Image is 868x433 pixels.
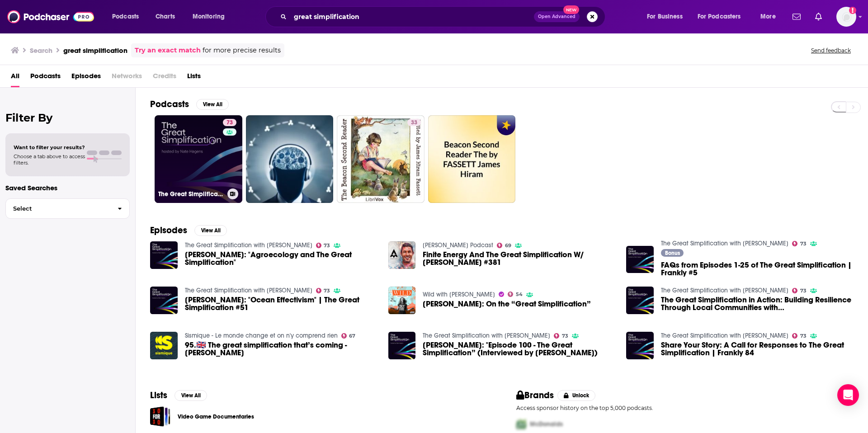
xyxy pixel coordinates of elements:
span: For Podcasters [698,10,741,23]
h2: Brands [516,390,554,401]
a: Nate Hagens: "Episode 100 - The Great Simplification” (Interviewed by Kate Raworth) [423,341,615,357]
a: Share Your Story: A Call for Responses to The Great Simplification | Frankly 84 [661,341,854,357]
button: Unlock [557,390,596,401]
a: Nate Hagens: "Episode 100 - The Great Simplification” (Interviewed by Kate Raworth) [388,332,416,359]
span: Credits [153,69,176,87]
h2: Lists [150,390,167,401]
a: The Great Simplification with Nate Hagens [661,240,788,247]
button: open menu [754,9,787,24]
span: New [563,5,580,14]
span: 73 [324,289,330,293]
span: 73 [324,244,330,248]
a: DJ White: "Ocean Effectivism" | The Great Simplification #51 [185,296,377,311]
button: Show profile menu [836,7,856,27]
a: Sismique - Le monde change et on n'y comprend rien [185,332,338,339]
a: The Great Simplification with Nate Hagens [185,287,312,294]
span: Podcasts [30,69,61,87]
img: Vandana Shiva: "Agroecology and The Great Simplification" [150,241,178,269]
img: Podchaser - Follow, Share and Rate Podcasts [7,8,94,25]
a: 33 [407,119,421,126]
span: 73 [562,334,568,338]
h3: The Great Simplification with [PERSON_NAME] [158,190,224,198]
span: Podcasts [112,10,139,23]
a: 95.🇬🇧 The great simplification that’s coming - NATE HAGENS [185,341,377,357]
button: Open AdvancedNew [534,11,580,22]
input: Search podcasts, credits, & more... [290,9,534,24]
a: Wild with Sarah Wilson [423,291,495,298]
img: 95.🇬🇧 The great simplification that’s coming - NATE HAGENS [150,332,178,359]
a: Finite Energy And The Great Simplification W/ Nate Hagens #381 [423,251,615,266]
button: View All [175,390,207,401]
img: User Profile [836,7,856,27]
span: [PERSON_NAME]: On the “Great Simplification” [423,300,591,308]
p: Access sponsor history on the top 5,000 podcasts. [516,405,854,411]
a: Vandana Shiva: "Agroecology and The Great Simplification" [185,251,377,266]
a: Video Game Documentaries [150,406,170,427]
img: FAQs from Episodes 1-25 of The Great Simplification | Frankly #5 [626,246,654,273]
span: 73 [226,118,233,127]
span: 73 [800,289,807,293]
span: Choose a tab above to access filters. [14,153,85,166]
img: NATE HAGENS: On the “Great Simplification” [388,287,416,314]
a: DJ White: "Ocean Effectivism" | The Great Simplification #51 [150,287,178,314]
h2: Episodes [150,225,187,236]
a: EpisodesView All [150,225,227,236]
button: open menu [186,9,236,24]
span: 33 [411,118,417,127]
span: Select [6,206,110,212]
span: Logged in as megcassidy [836,7,856,27]
h3: great simplification [63,46,127,55]
button: open menu [692,9,754,24]
span: 95.🇬🇧 The great simplification that’s coming - [PERSON_NAME] [185,341,377,357]
span: 54 [516,292,523,297]
a: The Great Simplification with Nate Hagens [423,332,550,339]
span: Charts [156,10,175,23]
a: Video Game Documentaries [178,412,254,422]
a: 54 [508,292,523,297]
span: Bonus [665,250,680,256]
a: Charts [150,9,180,24]
span: [PERSON_NAME]: "Episode 100 - The Great Simplification” (Interviewed by [PERSON_NAME]) [423,341,615,357]
span: 69 [505,244,511,248]
a: All [11,69,19,87]
span: Open Advanced [538,14,576,19]
a: Show notifications dropdown [789,9,804,24]
h3: Search [30,46,52,55]
span: 73 [800,334,807,338]
a: 69 [497,243,511,248]
span: For Business [647,10,683,23]
span: Finite Energy And The Great Simplification W/ [PERSON_NAME] #381 [423,251,615,266]
a: The Great Simplification with Nate Hagens [185,241,312,249]
a: FAQs from Episodes 1-25 of The Great Simplification | Frankly #5 [661,261,854,277]
h2: Podcasts [150,99,189,110]
span: Monitoring [193,10,225,23]
span: The Great Simplification in Action: Building Resilience Through Local Communities with [DEMOGRAPH... [661,296,854,311]
a: 67 [341,333,356,339]
a: Show notifications dropdown [811,9,826,24]
button: Send feedback [808,47,854,54]
p: Saved Searches [5,184,130,192]
button: open menu [106,9,151,24]
a: NATE HAGENS: On the “Great Simplification” [423,300,591,308]
button: View All [194,225,227,236]
button: open menu [641,9,694,24]
img: The Great Simplification in Action: Building Resilience Through Local Communities with Christian ... [626,287,654,314]
button: Select [5,198,130,219]
a: Lists [187,69,201,87]
span: McDonalds [530,420,563,428]
a: Finite Energy And The Great Simplification W/ Nate Hagens #381 [388,241,416,269]
div: Open Intercom Messenger [837,384,859,406]
a: Share Your Story: A Call for Responses to The Great Simplification | Frankly 84 [626,332,654,359]
span: Networks [112,69,142,87]
span: 73 [800,242,807,246]
a: 73 [316,243,330,248]
a: The Great Simplification in Action: Building Resilience Through Local Communities with Christian ... [661,296,854,311]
